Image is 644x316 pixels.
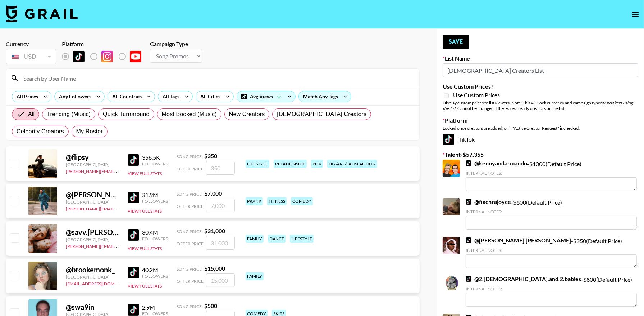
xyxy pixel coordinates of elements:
[453,92,500,99] span: Use Custom Prices
[290,235,314,243] div: lifestyle
[66,190,119,199] div: @ [PERSON_NAME].[PERSON_NAME]
[466,160,637,191] div: - $ 1000 (Default Price)
[443,100,638,111] div: Display custom prices to list viewers. Note: This will lock currency and campaign type . Cannot b...
[6,5,78,22] img: Grail Talent
[274,160,307,168] div: relationship
[62,40,147,48] div: Platform
[443,117,638,124] label: Platform
[204,190,222,197] strong: $ 7,000
[443,35,469,49] button: Save
[66,265,119,274] div: @ brookemonk_
[204,227,225,234] strong: $ 31,000
[443,134,454,145] img: TikTok
[206,273,235,287] input: 15,000
[177,279,205,284] span: Offer Price:
[267,197,287,205] div: fitness
[66,303,119,312] div: @ swa9in
[327,160,377,168] div: diy/art/satisfaction
[66,280,138,286] a: [EMAIL_ADDRESS][DOMAIN_NAME]
[158,91,181,102] div: All Tags
[466,276,471,282] img: TikTok
[6,48,56,66] div: Remove selected talent to change your currency
[142,154,168,161] div: 358.5K
[101,51,113,62] img: Instagram
[466,170,637,176] div: Internal Notes:
[66,153,119,162] div: @ flipsy
[206,199,235,212] input: 7,000
[177,304,203,309] span: Song Price:
[466,198,637,230] div: - $ 600 (Default Price)
[204,152,217,159] strong: $ 350
[19,72,415,84] input: Search by User Name
[628,7,643,22] button: open drawer
[246,235,264,243] div: family
[466,275,581,282] a: @2.[DEMOGRAPHIC_DATA].and.2.babies
[246,160,269,168] div: lifestyle
[177,266,203,272] span: Song Price:
[196,91,222,102] div: All Cities
[466,237,637,268] div: - $ 350 (Default Price)
[291,197,313,205] div: comedy
[128,208,162,214] button: View Full Stats
[55,91,93,102] div: Any Followers
[177,154,203,159] span: Song Price:
[108,91,143,102] div: All Countries
[12,91,40,102] div: All Prices
[28,110,35,119] span: All
[128,192,139,203] img: TikTok
[142,161,168,166] div: Followers
[443,125,638,131] div: Locked once creators are added, or if "Active Creator Request" is checked.
[229,110,265,119] span: New Creators
[311,160,323,168] div: pov
[466,199,471,205] img: TikTok
[66,274,119,280] div: [GEOGRAPHIC_DATA]
[7,50,55,63] div: USD
[237,91,295,102] div: Avg Views
[76,127,103,136] span: My Roster
[66,242,172,249] a: [PERSON_NAME][EMAIL_ADDRESS][DOMAIN_NAME]
[177,166,205,172] span: Offer Price:
[466,198,511,205] a: @fiachrajoyce
[177,229,203,234] span: Song Price:
[466,160,471,166] img: TikTok
[128,267,139,278] img: TikTok
[177,204,205,209] span: Offer Price:
[73,51,85,62] img: TikTok
[66,205,172,212] a: [PERSON_NAME][EMAIL_ADDRESS][DOMAIN_NAME]
[443,83,638,90] label: Use Custom Prices?
[128,171,162,176] button: View Full Stats
[128,246,162,251] button: View Full Stats
[204,265,225,272] strong: $ 15,000
[277,110,366,119] span: [DEMOGRAPHIC_DATA] Creators
[466,248,637,253] div: Internal Notes:
[142,191,168,199] div: 31.9M
[142,273,168,279] div: Followers
[206,161,235,175] input: 350
[443,151,638,158] label: Talent - $ 57,355
[162,110,217,119] span: Most Booked (Music)
[150,40,202,48] div: Campaign Type
[443,55,638,62] label: List Name
[66,162,119,167] div: [GEOGRAPHIC_DATA]
[128,304,139,316] img: TikTok
[443,100,633,111] em: for bookers using this list
[6,40,56,48] div: Currency
[142,266,168,273] div: 40.2M
[443,134,638,145] div: TikTok
[299,91,351,102] div: Match Any Tags
[66,199,119,205] div: [GEOGRAPHIC_DATA]
[128,229,139,241] img: TikTok
[66,167,172,174] a: [PERSON_NAME][EMAIL_ADDRESS][DOMAIN_NAME]
[206,236,235,250] input: 31,000
[177,241,205,246] span: Offer Price:
[466,275,637,307] div: - $ 800 (Default Price)
[66,228,119,237] div: @ savv.[PERSON_NAME]
[130,51,141,62] img: YouTube
[246,197,263,205] div: prank
[466,209,637,214] div: Internal Notes:
[466,237,571,244] a: @[PERSON_NAME].[PERSON_NAME]
[177,191,203,197] span: Song Price:
[17,127,64,136] span: Celebrity Creators
[62,49,147,64] div: Remove selected talent to change platforms
[268,235,286,243] div: dance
